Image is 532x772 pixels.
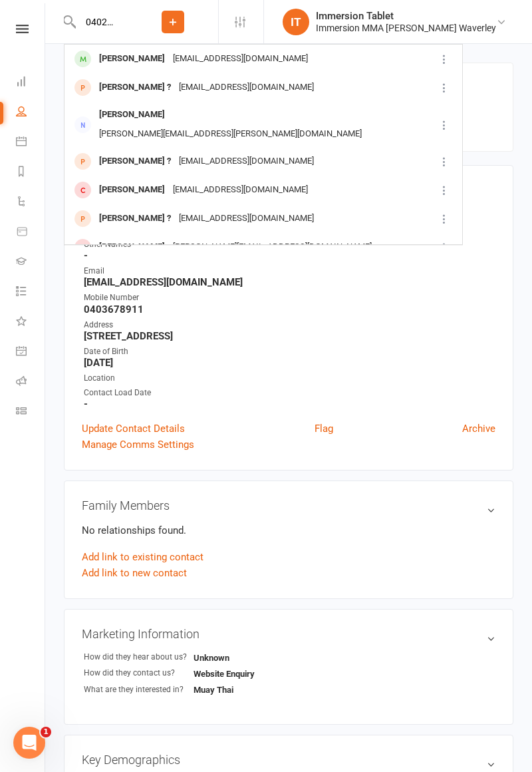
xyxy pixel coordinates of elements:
h3: Key Demographics [82,753,495,767]
h3: Family Members [82,498,495,512]
strong: Muay Thai [194,685,233,695]
a: Add link to existing contact [82,549,203,565]
div: [PERSON_NAME] [95,180,169,200]
strong: Unknown [194,653,229,663]
div: Email [84,265,495,278]
a: What's New [16,307,46,337]
div: IT [283,9,309,35]
a: Calendar [16,128,46,158]
div: [PERSON_NAME][EMAIL_ADDRESS][PERSON_NAME][DOMAIN_NAME] [95,124,366,144]
div: [PERSON_NAME] [95,105,169,124]
strong: [EMAIL_ADDRESS][DOMAIN_NAME] [84,276,495,288]
a: Manage Comms Settings [82,437,194,453]
div: [EMAIL_ADDRESS][DOMAIN_NAME] [169,49,312,69]
div: Immersion Tablet [316,10,496,22]
strong: 0403678911 [84,303,495,315]
span: 1 [41,727,51,737]
p: No relationships found. [82,522,495,538]
div: Contact Load Date [84,387,495,399]
div: What are they interested in? [84,683,194,696]
div: [PERSON_NAME] ? [95,152,175,171]
strong: [STREET_ADDRESS] [84,330,495,342]
div: Location [84,372,495,385]
a: Add link to new contact [82,565,187,581]
a: Dashboard [16,68,46,98]
div: Mobile Number [84,291,495,304]
h3: Marketing Information [82,627,495,641]
iframe: Intercom live chat [13,727,45,759]
div: Address [84,319,495,331]
div: [PERSON_NAME] ? [95,209,175,228]
strong: [DATE] [84,357,495,369]
div: [EMAIL_ADDRESS][DOMAIN_NAME] [175,152,318,171]
div: [PERSON_NAME][EMAIL_ADDRESS][DOMAIN_NAME] [169,238,376,257]
a: People [16,98,46,128]
div: [EMAIL_ADDRESS][DOMAIN_NAME] [175,209,318,228]
a: Archive [462,421,495,437]
strong: - [84,250,495,262]
div: [PERSON_NAME] [95,49,169,69]
input: Search... [76,13,128,31]
div: [EMAIL_ADDRESS][DOMAIN_NAME] [169,180,312,200]
div: How did they contact us? [84,667,194,679]
div: Immersion MMA [PERSON_NAME] Waverley [316,22,496,34]
div: How did they hear about us? [84,651,194,664]
a: Class kiosk mode [16,397,46,427]
a: General attendance kiosk mode [16,337,46,367]
a: Roll call kiosk mode [16,367,46,397]
a: Reports [16,158,46,188]
a: Product Sales [16,218,46,248]
div: [EMAIL_ADDRESS][DOMAIN_NAME] [175,78,318,97]
strong: - [84,398,495,410]
strong: Website Enquiry [194,669,255,679]
a: Flag [315,421,333,437]
div: Date of Birth [84,345,495,358]
div: [PERSON_NAME] [95,238,169,257]
div: [PERSON_NAME] ? [95,78,175,97]
a: Update Contact Details [82,421,185,437]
